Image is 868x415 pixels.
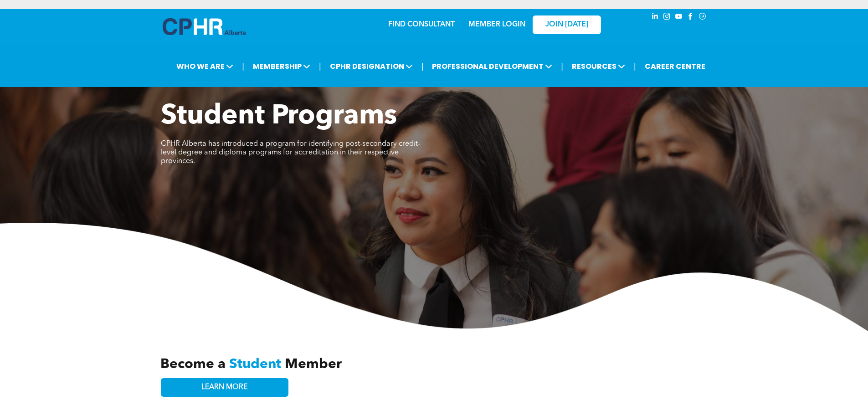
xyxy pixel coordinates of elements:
a: instagram [662,11,672,24]
span: RESOURCES [569,58,628,75]
span: LEARN MORE [201,383,247,392]
a: MEMBER LOGIN [468,21,525,28]
img: A blue and white logo for cp alberta [163,18,246,35]
li: | [561,57,563,76]
li: | [634,57,636,76]
a: LEARN MORE [161,378,288,397]
span: CPHR DESIGNATION [327,58,416,75]
a: facebook [686,11,696,24]
a: CAREER CENTRE [642,58,708,75]
li: | [319,57,321,76]
a: youtube [674,11,684,24]
span: WHO WE ARE [174,58,236,75]
span: CPHR Alberta has introduced a program for identifying post-secondary credit-level degree and dipl... [161,140,420,165]
a: FIND CONSULTANT [388,21,455,28]
span: Member [285,358,342,371]
a: linkedin [650,11,660,24]
a: Social network [698,11,708,24]
span: Student Programs [161,103,397,130]
span: Student [229,358,281,371]
li: | [421,57,424,76]
span: Become a [160,358,226,371]
span: MEMBERSHIP [250,58,313,75]
span: JOIN [DATE] [545,20,588,29]
span: PROFESSIONAL DEVELOPMENT [429,58,555,75]
li: | [242,57,244,76]
a: JOIN [DATE] [533,15,601,34]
